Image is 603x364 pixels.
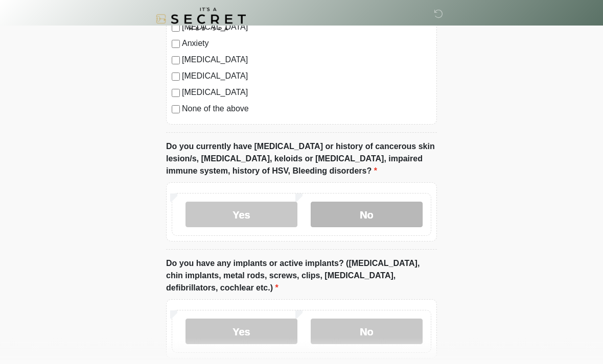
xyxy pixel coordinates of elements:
input: [MEDICAL_DATA] [172,73,180,81]
label: [MEDICAL_DATA] [182,54,431,66]
label: [MEDICAL_DATA] [182,87,431,99]
label: Do you have any implants or active implants? ([MEDICAL_DATA], chin implants, metal rods, screws, ... [166,258,437,295]
label: No [311,319,423,345]
label: None of the above [182,103,431,115]
label: Do you currently have [MEDICAL_DATA] or history of cancerous skin lesion/s, [MEDICAL_DATA], keloi... [166,141,437,178]
label: Yes [185,319,297,345]
input: None of the above [172,106,180,114]
label: No [311,202,423,228]
label: Yes [185,202,297,228]
img: It's A Secret Med Spa Logo [156,8,246,31]
input: [MEDICAL_DATA] [172,89,180,98]
label: Anxiety [182,38,431,50]
label: [MEDICAL_DATA] [182,70,431,83]
input: [MEDICAL_DATA] [172,57,180,65]
input: Anxiety [172,40,180,48]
